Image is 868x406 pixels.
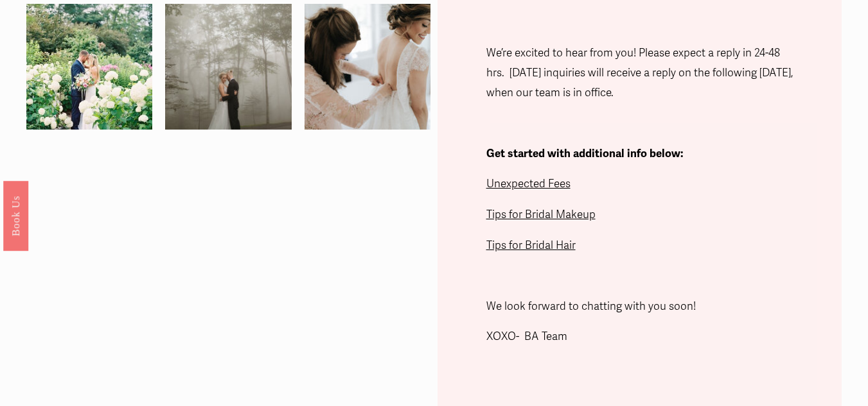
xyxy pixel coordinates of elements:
[3,180,28,250] a: Book Us
[486,239,576,252] a: Tips for Bridal Hair
[486,297,793,317] p: We look forward to chatting with you soon!
[486,44,793,103] p: We’re excited to hear from you! Please expect a reply in 24-48 hrs. [DATE] inquiries will receive...
[134,4,323,130] img: a&b-249.jpg
[486,177,571,190] a: Unexpected Fees
[486,327,793,347] p: XOXO- BA Team
[486,147,684,160] strong: Get started with additional info below:
[486,208,596,221] a: Tips for Bridal Makeup
[272,4,461,130] img: ASW-178.jpg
